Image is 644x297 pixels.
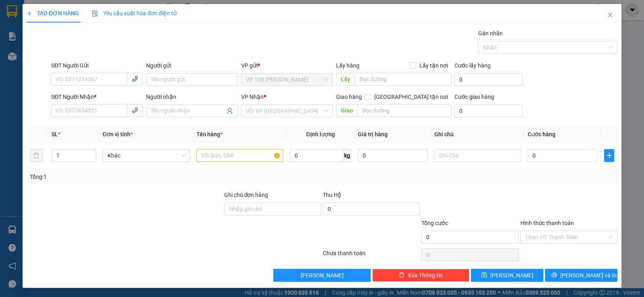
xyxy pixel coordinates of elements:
[196,131,223,137] span: Tên hàng
[520,220,574,226] label: Hình thức thanh toán
[355,73,452,86] input: Dọc đường
[421,220,448,226] span: Tổng cước
[146,92,238,101] div: Người nhận
[301,271,344,280] span: [PERSON_NAME]
[481,272,487,279] span: save
[27,10,32,16] span: plus
[372,269,469,282] button: deleteXóa Thông tin
[471,269,543,282] button: save[PERSON_NAME]
[399,272,405,279] span: delete
[92,10,98,17] img: icon
[7,7,71,26] div: VP 108 [PERSON_NAME]
[607,12,613,18] span: close
[246,74,328,86] span: VP 108 Lê Hồng Phong - Vũng Tàu
[30,149,43,162] button: delete
[322,249,421,263] div: Chưa thanh toán
[7,36,71,47] div: 0913237939
[454,94,494,100] label: Cước giao hàng
[323,192,341,198] span: Thu Hộ
[454,62,491,69] label: Cước lấy hàng
[77,55,159,65] div: A PHONG
[545,269,617,282] button: printer[PERSON_NAME] và In
[51,61,143,70] div: SĐT Người Gửi
[132,76,138,82] span: phone
[77,7,159,55] div: VP 18 [PERSON_NAME][GEOGRAPHIC_DATA] - [GEOGRAPHIC_DATA]
[336,73,355,86] span: Lấy
[358,149,428,162] input: 0
[52,131,58,137] span: SL
[358,131,388,137] span: Giá trị hàng
[408,271,443,280] span: Xóa Thông tin
[227,108,233,114] span: user-add
[241,61,333,70] div: VP gửi
[132,107,138,113] span: phone
[604,149,614,162] button: plus
[306,131,335,137] span: Định lượng
[454,104,522,117] input: Cước giao hàng
[416,61,451,70] span: Lấy tận nơi
[224,192,268,198] label: Ghi chú đơn hàng
[434,149,521,162] input: Ghi Chú
[7,8,19,16] span: Gửi:
[196,149,283,162] input: VD: Bàn, Ghế
[241,94,264,100] span: VP Nhận
[30,172,249,181] div: Tổng: 1
[605,152,614,159] span: plus
[528,131,555,137] span: Cước hàng
[560,271,617,280] span: [PERSON_NAME] và In
[51,92,143,101] div: SĐT Người Nhận
[357,104,452,117] input: Dọc đường
[336,94,362,100] span: Giao hàng
[490,271,533,280] span: [PERSON_NAME]
[343,149,351,162] span: kg
[431,127,524,142] th: Ghi chú
[273,269,370,282] button: [PERSON_NAME]
[107,150,185,162] span: Khác
[103,131,133,137] span: Đơn vị tính
[336,104,357,117] span: Giao
[92,10,177,16] span: Yêu cầu xuất hóa đơn điện tử
[336,62,359,69] span: Lấy hàng
[599,4,621,27] button: Close
[478,30,503,37] label: Gán nhãn
[454,73,522,86] input: Cước lấy hàng
[27,10,79,16] span: TẠO ĐƠN HÀNG
[551,272,557,279] span: printer
[7,26,71,36] div: A.HẬU
[77,8,96,16] span: Nhận:
[224,203,321,215] input: Ghi chú đơn hàng
[371,92,451,101] span: [GEOGRAPHIC_DATA] tận nơi
[146,61,238,70] div: Người gửi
